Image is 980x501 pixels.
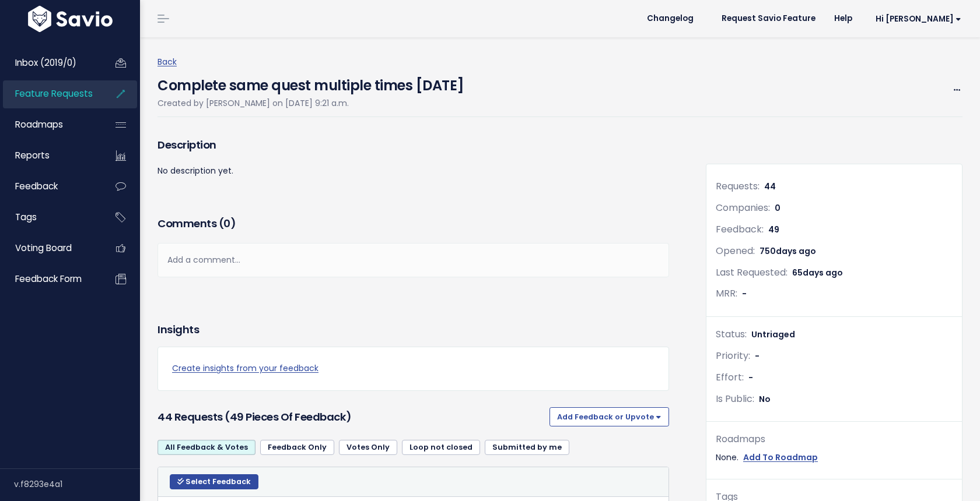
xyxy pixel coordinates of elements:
span: No [759,393,771,405]
span: Inbox (2019/0) [15,57,76,69]
span: - [755,350,759,362]
span: Roadmaps [15,118,63,130]
a: Submitted by me [485,440,569,455]
a: Loop not closed [402,440,480,455]
div: Add a comment... [157,243,669,277]
span: Feature Requests [15,87,93,100]
span: Changelog [647,15,694,23]
div: v.f8293e4a1 [14,469,140,499]
a: Help [825,10,862,27]
a: Feedback Only [260,440,334,455]
a: Roadmaps [3,111,97,138]
a: Back [157,56,177,68]
span: 44 [764,181,776,192]
span: Reports [15,149,50,161]
a: Create insights from your feedback [172,361,654,376]
span: Priority: [716,349,750,362]
a: Feature Requests [3,80,97,107]
span: Status: [716,327,747,341]
span: 750 [759,245,816,257]
p: No description yet. [157,164,669,178]
span: days ago [776,245,816,257]
h3: Insights [157,322,199,338]
span: Requests: [716,179,759,193]
h4: Complete same quest multiple times [DATE] [157,69,464,96]
a: Votes Only [339,440,397,455]
span: Untriaged [751,329,795,340]
span: Feedback [15,180,58,192]
span: days ago [803,267,843,278]
a: Feedback [3,173,97,200]
span: - [748,372,753,383]
span: - [742,288,747,299]
a: Inbox (2019/0) [3,50,97,76]
span: Feedback: [716,223,764,236]
span: Last Requested: [716,266,787,279]
h3: Description [157,137,669,153]
a: Reports [3,142,97,169]
span: 65 [792,267,843,278]
button: Add Feedback or Upvote [549,407,669,426]
div: None. [716,450,953,465]
a: Hi [PERSON_NAME] [862,10,971,28]
a: Tags [3,204,97,231]
span: Is Public: [716,392,754,405]
span: Created by [PERSON_NAME] on [DATE] 9:21 a.m. [157,97,349,109]
h3: Comments ( ) [157,216,669,232]
h3: 44 Requests (49 pieces of Feedback) [157,409,545,425]
span: Opened: [716,244,755,257]
span: 0 [223,216,230,231]
span: Effort: [716,371,744,384]
a: Feedback form [3,266,97,292]
span: 0 [775,202,780,214]
a: All Feedback & Votes [157,440,256,455]
div: Roadmaps [716,431,953,448]
span: Tags [15,211,37,223]
span: Feedback form [15,273,82,285]
a: Add To Roadmap [743,450,818,465]
a: Request Savio Feature [712,10,825,27]
span: MRR: [716,287,737,300]
span: Hi [PERSON_NAME] [876,15,961,23]
span: Voting Board [15,242,72,254]
a: Voting Board [3,235,97,262]
span: Companies: [716,201,770,214]
span: Select Feedback [185,477,251,486]
button: Select Feedback [170,474,258,489]
span: 49 [768,224,779,235]
img: logo-white.9d6f32f41409.svg [25,6,116,32]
